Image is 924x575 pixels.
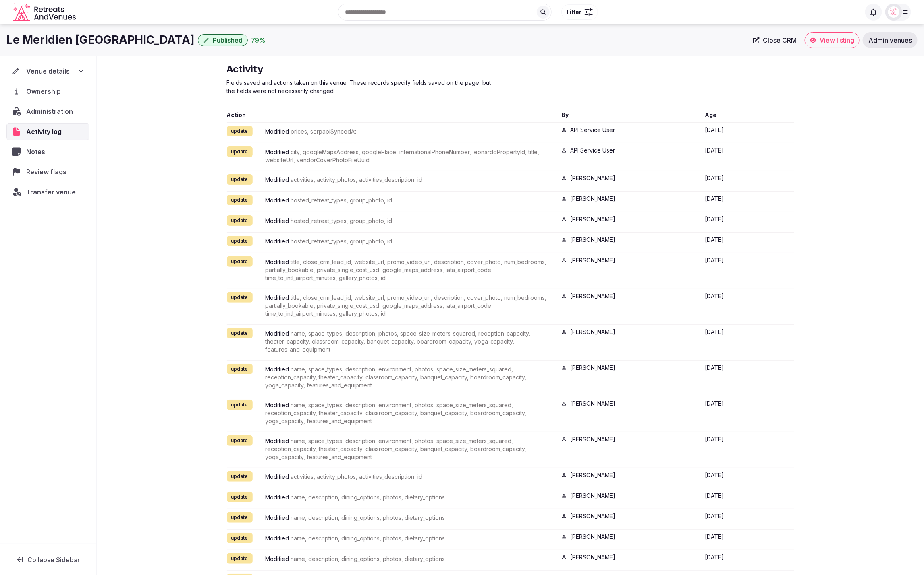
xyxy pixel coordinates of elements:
[213,36,243,44] span: Published
[6,32,195,48] h1: Le Meridien [GEOGRAPHIC_DATA]
[6,103,89,120] a: Administration
[6,83,89,100] a: Ownership
[13,3,77,21] svg: Retreats and Venues company logo
[26,107,76,116] span: Administration
[27,556,80,564] span: Collapse Sidebar
[26,87,64,96] span: Ownership
[863,32,918,48] a: Admin venues
[13,3,77,21] a: Visit the homepage
[805,32,860,48] a: View listing
[6,163,89,180] a: Review flags
[251,35,266,45] div: 79 %
[6,183,89,200] button: Transfer venue
[6,551,89,569] button: Collapse Sidebar
[26,147,48,157] span: Notes
[763,36,797,44] span: Close CRM
[567,8,581,16] span: Filter
[26,167,70,177] span: Review flags
[820,36,854,44] span: View listing
[748,32,801,48] a: Close CRM
[868,36,912,44] span: Admin venues
[561,4,598,20] button: Filter
[251,35,266,45] button: 79%
[26,187,76,197] span: Transfer venue
[26,127,65,136] span: Activity log
[6,123,89,140] a: Activity log
[198,34,248,46] button: Published
[888,6,899,18] img: miaceralde
[26,66,70,76] span: Venue details
[6,143,89,160] a: Notes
